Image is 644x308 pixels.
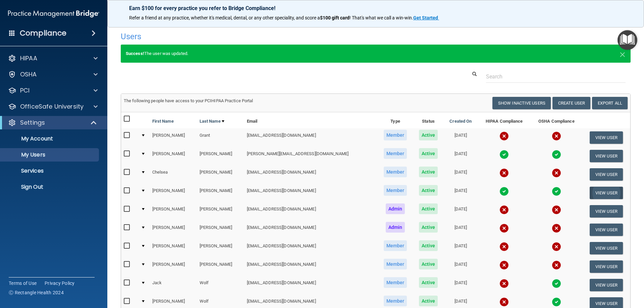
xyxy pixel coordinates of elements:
img: cross.ca9f0e7f.svg [499,205,509,214]
span: Active [419,185,438,196]
td: Wolf [197,276,244,294]
img: cross.ca9f0e7f.svg [552,168,561,178]
td: [PERSON_NAME] [197,221,244,239]
span: Member [384,185,407,196]
td: [EMAIL_ADDRESS][DOMAIN_NAME] [244,184,377,202]
h4: Users [121,32,414,41]
span: Active [419,240,438,251]
button: View User [590,205,623,218]
td: [EMAIL_ADDRESS][DOMAIN_NAME] [244,276,377,294]
button: Create User [552,97,590,109]
a: Export All [592,97,628,109]
p: Earn $100 for every practice you refer to Bridge Compliance! [129,5,622,11]
th: Status [413,112,443,128]
td: [DATE] [443,128,478,147]
img: cross.ca9f0e7f.svg [499,224,509,233]
img: cross.ca9f0e7f.svg [499,297,509,307]
span: Active [419,277,438,288]
span: Active [419,222,438,233]
a: Privacy Policy [45,280,75,287]
span: Member [384,296,407,306]
button: View User [590,150,623,162]
p: OSHA [20,70,37,78]
p: HIPAA [20,54,37,62]
img: cross.ca9f0e7f.svg [499,131,509,141]
td: [EMAIL_ADDRESS][DOMAIN_NAME] [244,202,377,221]
td: [DATE] [443,184,478,202]
p: Settings [20,119,45,127]
span: Admin [386,222,405,233]
img: tick.e7d51cea.svg [499,187,509,196]
button: View User [590,279,623,291]
span: Active [419,148,438,159]
strong: Get Started [413,15,438,20]
td: [PERSON_NAME] [197,165,244,184]
img: cross.ca9f0e7f.svg [552,224,561,233]
h4: Compliance [20,28,66,38]
a: HIPAA [8,54,98,62]
span: Active [419,130,438,140]
td: [PERSON_NAME] [150,239,197,257]
img: cross.ca9f0e7f.svg [499,242,509,251]
p: Services [4,168,96,174]
button: View User [590,242,623,254]
p: My Account [4,135,96,142]
span: Member [384,259,407,269]
button: View User [590,168,623,181]
img: tick.e7d51cea.svg [552,150,561,159]
p: My Users [4,151,96,158]
button: View User [590,224,623,236]
button: View User [590,187,623,199]
img: tick.e7d51cea.svg [552,279,561,288]
th: HIPAA Compliance [478,112,531,128]
a: Settings [8,119,97,127]
a: PCI [8,86,98,95]
button: View User [590,260,623,273]
p: OfficeSafe University [20,103,84,111]
span: × [620,47,626,60]
input: Search [486,70,626,83]
button: Show Inactive Users [492,97,551,109]
img: cross.ca9f0e7f.svg [552,260,561,270]
td: [PERSON_NAME] [150,128,197,147]
td: [PERSON_NAME] [150,147,197,165]
td: [DATE] [443,276,478,294]
td: [PERSON_NAME] [197,239,244,257]
span: Active [419,167,438,177]
th: Email [244,112,377,128]
td: [PERSON_NAME] [197,257,244,276]
p: Sign Out [4,184,96,190]
td: [DATE] [443,239,478,257]
div: The user was updated. [121,45,631,63]
span: Active [419,203,438,214]
span: The following people have access to your PCIHIPAA Practice Portal [124,98,253,103]
span: Member [384,240,407,251]
span: ! That's what we call a win-win. [350,15,413,20]
img: tick.e7d51cea.svg [552,297,561,307]
td: Jack [150,276,197,294]
span: Active [419,259,438,269]
td: [DATE] [443,165,478,184]
img: tick.e7d51cea.svg [552,187,561,196]
td: [EMAIL_ADDRESS][DOMAIN_NAME] [244,257,377,276]
td: [PERSON_NAME] [150,257,197,276]
a: First Name [152,117,174,125]
td: [PERSON_NAME] [150,184,197,202]
td: [DATE] [443,202,478,221]
img: PMB logo [8,7,99,20]
strong: Success! [126,51,144,56]
img: cross.ca9f0e7f.svg [499,279,509,288]
span: Refer a friend at any practice, whether it's medical, dental, or any other speciality, and score a [129,15,320,20]
a: Created On [449,117,472,125]
td: [DATE] [443,257,478,276]
td: [PERSON_NAME] [150,221,197,239]
button: Close [620,50,626,58]
td: [DATE] [443,221,478,239]
a: OSHA [8,70,98,78]
img: cross.ca9f0e7f.svg [552,205,561,214]
td: [EMAIL_ADDRESS][DOMAIN_NAME] [244,239,377,257]
td: [PERSON_NAME] [150,202,197,221]
td: Grant [197,128,244,147]
strong: $100 gift card [320,15,350,20]
td: [PERSON_NAME][EMAIL_ADDRESS][DOMAIN_NAME] [244,147,377,165]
